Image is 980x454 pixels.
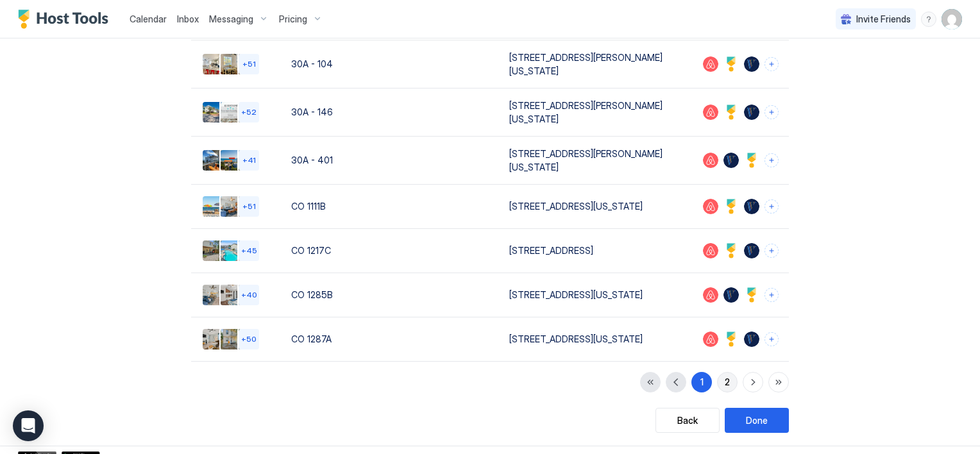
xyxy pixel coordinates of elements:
div: [STREET_ADDRESS][US_STATE] [509,332,683,346]
div: Listing image 2 [221,150,241,171]
span: Invite Friends [856,13,911,25]
div: CO 1287A [291,332,489,346]
div: [STREET_ADDRESS][PERSON_NAME][US_STATE] [509,51,683,78]
div: 1 [700,375,704,389]
span: Calendar [130,13,167,24]
div: Listing image 2 [221,240,241,261]
button: Back [655,408,720,433]
div: User profile [942,9,962,29]
div: Listing image 2 [221,54,241,74]
div: Listing image 2 [221,329,241,349]
div: [STREET_ADDRESS][PERSON_NAME][US_STATE] [509,99,683,126]
div: Back [677,414,698,427]
button: Connect channels [765,57,779,71]
div: Listing image 1 [203,240,223,261]
a: Host Tools Logo [18,10,114,29]
div: CO 1217C [291,244,489,257]
div: [STREET_ADDRESS][US_STATE] [509,288,683,301]
div: 30A - 146 [291,105,489,119]
div: [STREET_ADDRESS] [509,244,683,257]
div: Listing image 2 [221,285,241,305]
button: 2 [717,372,738,392]
span: + 51 [242,201,256,211]
span: Pricing [279,13,307,25]
div: Listing image 2 [221,102,241,122]
span: + 40 [241,290,257,299]
div: Open Intercom Messenger [13,410,44,441]
div: CO 1111B [291,199,489,213]
a: Inbox [177,12,199,26]
div: Listing image 1 [203,329,223,349]
div: [STREET_ADDRESS][US_STATE] [509,199,683,213]
div: Listing image 1 [203,102,223,122]
div: Done [746,414,768,427]
div: 30A - 104 [291,57,489,71]
button: Connect channels [765,288,779,302]
button: 1 [691,372,712,392]
a: Calendar [130,12,167,26]
button: Connect channels [765,199,779,214]
span: + 41 [242,155,256,165]
span: + 52 [241,107,257,117]
span: + 50 [241,334,257,344]
button: Connect channels [765,332,779,346]
div: Listing image 1 [203,54,223,74]
div: Listing image 1 [203,196,223,217]
button: Done [725,408,789,433]
span: + 45 [241,246,257,255]
div: Listing image 1 [203,285,223,305]
button: Connect channels [765,105,779,119]
div: [STREET_ADDRESS][PERSON_NAME][US_STATE] [509,147,683,174]
span: + 51 [242,59,256,69]
div: Listing image 1 [203,150,223,171]
div: Listing image 2 [221,196,241,217]
span: Messaging [209,13,253,25]
button: Connect channels [765,153,779,167]
span: Inbox [177,13,199,24]
div: menu [921,12,936,27]
div: 30A - 401 [291,153,489,167]
div: CO 1285B [291,288,489,301]
div: 2 [725,375,730,389]
button: Connect channels [765,244,779,258]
